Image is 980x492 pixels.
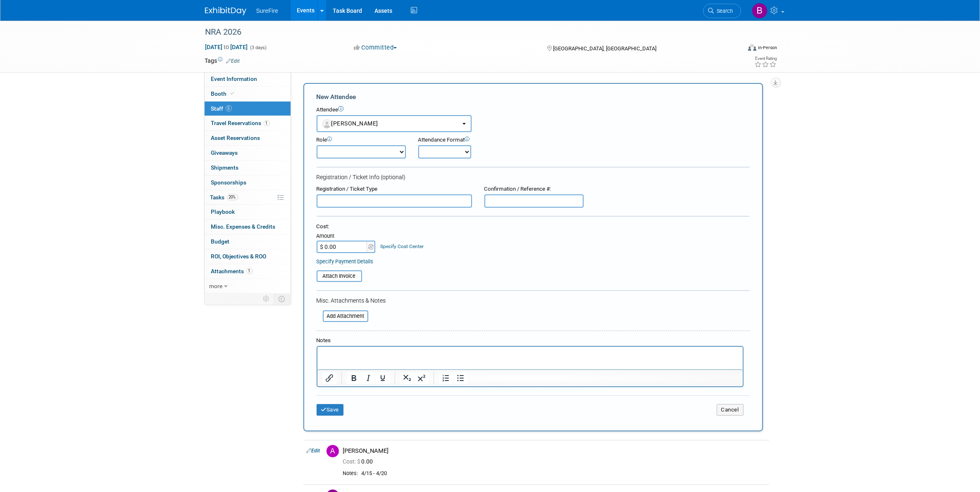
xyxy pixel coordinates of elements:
[205,279,291,293] a: more
[362,470,766,477] div: 4/15 - 4/20
[205,190,291,205] a: Tasks20%
[205,161,291,175] a: Shipments
[317,347,743,369] iframe: Rich Text Area
[317,185,472,193] div: Registration / Ticket Type
[317,223,750,231] div: Cost:
[346,372,360,384] button: Bold
[322,120,379,127] span: [PERSON_NAME]
[752,3,768,19] img: Bree Yoshikawa
[453,372,467,384] button: Bullet list
[274,293,291,304] td: Toggle Event Tabs
[317,404,344,416] button: Save
[246,268,253,274] span: 1
[211,76,258,82] span: Event Information
[205,57,240,65] td: Tags
[205,43,248,51] span: [DATE] [DATE]
[211,268,253,274] span: Attachments
[205,234,291,249] a: Budget
[322,372,336,384] button: Insert/edit link
[317,232,377,241] div: Amount
[758,45,777,51] div: In-Person
[226,105,232,111] span: 5
[343,470,358,477] div: Notes:
[343,458,377,465] span: 0.00
[484,185,584,193] div: Confirmation / Reference #:
[256,7,279,14] span: SureFire
[205,175,291,190] a: Sponsorships
[714,8,733,14] span: Search
[211,105,232,112] span: Staff
[205,220,291,234] a: Misc. Expenses & Credits
[250,45,267,50] span: (3 days)
[343,458,362,465] span: Cost: $
[205,146,291,160] a: Giveaways
[317,115,472,132] button: [PERSON_NAME]
[317,173,750,181] div: Registration / Ticket Info (optional)
[317,258,374,265] a: Specify Payment Details
[211,90,236,97] span: Booth
[227,194,238,200] span: 20%
[210,283,223,289] span: more
[211,120,270,126] span: Travel Reservations
[211,179,247,186] span: Sponsorships
[205,116,291,130] a: Travel Reservations1
[375,372,389,384] button: Underline
[211,223,276,230] span: Misc. Expenses & Credits
[205,264,291,279] a: Attachments1
[203,25,729,40] div: NRA 2026
[211,253,267,260] span: ROI, Objectives & ROO
[717,404,744,416] button: Cancel
[205,7,246,15] img: ExhibitDay
[205,72,291,86] a: Event Information
[205,87,291,101] a: Booth
[211,208,235,215] span: Playbook
[692,43,777,55] div: Event Format
[703,4,741,18] a: Search
[327,445,339,457] img: A.jpg
[205,131,291,145] a: Asset Reservations
[414,372,428,384] button: Superscript
[211,238,230,245] span: Budget
[439,372,453,384] button: Numbered list
[317,92,750,102] div: New Attendee
[231,91,235,96] i: Booth reservation complete
[227,58,240,64] a: Edit
[748,44,756,51] img: Format-Inperson.png
[307,448,320,454] a: Edit
[260,293,274,304] td: Personalize Event Tab Strip
[317,296,750,305] div: Misc. Attachments & Notes
[317,106,750,114] div: Attendee
[361,372,375,384] button: Italic
[351,43,400,52] button: Committed
[205,102,291,116] a: Staff5
[418,136,517,144] div: Attendance Format
[210,194,238,201] span: Tasks
[317,136,406,144] div: Role
[553,45,656,52] span: [GEOGRAPHIC_DATA], [GEOGRAPHIC_DATA]
[211,135,260,141] span: Asset Reservations
[264,120,270,126] span: 1
[380,244,424,249] a: Specify Cost Center
[343,447,766,455] div: [PERSON_NAME]
[223,44,231,50] span: to
[317,337,744,345] div: Notes
[754,57,777,61] div: Event Rating
[211,164,239,171] span: Shipments
[211,149,238,156] span: Giveaways
[205,205,291,219] a: Playbook
[400,372,414,384] button: Subscript
[205,249,291,264] a: ROI, Objectives & ROO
